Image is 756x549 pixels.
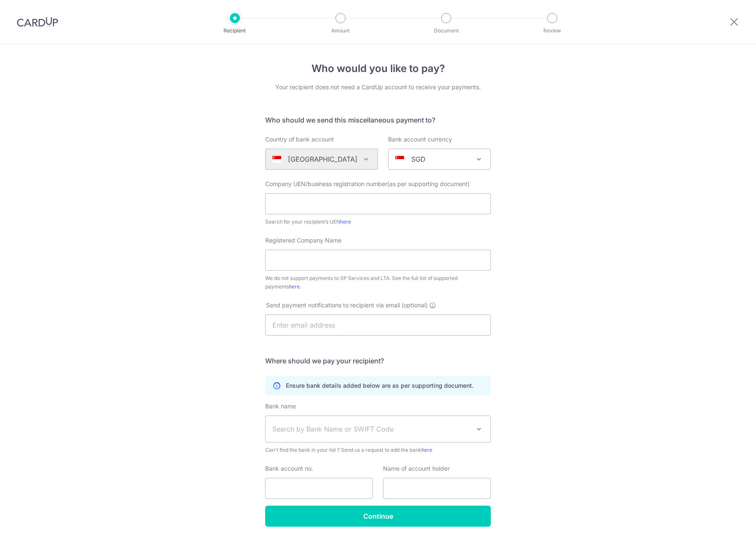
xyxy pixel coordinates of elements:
label: Country of bank account [265,135,334,144]
h4: Who would you like to pay? [265,61,491,76]
span: Registered Company Name [265,237,341,244]
p: Review [521,27,583,35]
span: SGD [389,149,490,169]
label: Name of account holder [383,464,450,473]
img: CardUp [17,17,58,27]
label: Bank account no. [265,464,313,473]
a: here [289,283,300,290]
span: Can't find the bank in your list ? Send us a request to add the bank [265,446,491,454]
div: Your recipient does not need a CardUp account to receive your payments. [265,83,491,91]
p: Recipient [204,27,266,35]
p: Document [415,27,477,35]
span: Company UEN/business registration number(as per supporting document) [265,180,470,187]
a: here [340,219,351,225]
p: Amount [309,27,372,35]
p: Ensure bank details added below are as per supporting document. [286,381,474,390]
div: We do not support payments to SP Services and LTA. See the full list of supported payments . [265,274,491,291]
h5: Who should we send this miscellaneous payment to? [265,115,491,125]
span: SGD [388,149,491,170]
a: here [421,447,432,453]
input: Continue [265,506,491,527]
p: SGD [411,154,426,164]
span: Send payment notifications to recipient via email (optional) [266,301,428,309]
div: Search for your recipient’s UEN [265,218,491,226]
label: Bank name [265,402,296,410]
h5: Where should we pay your recipient? [265,356,491,366]
span: Search by Bank Name or SWIFT Code [272,424,470,434]
label: Bank account currency [388,135,452,144]
input: Enter email address [265,314,491,336]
